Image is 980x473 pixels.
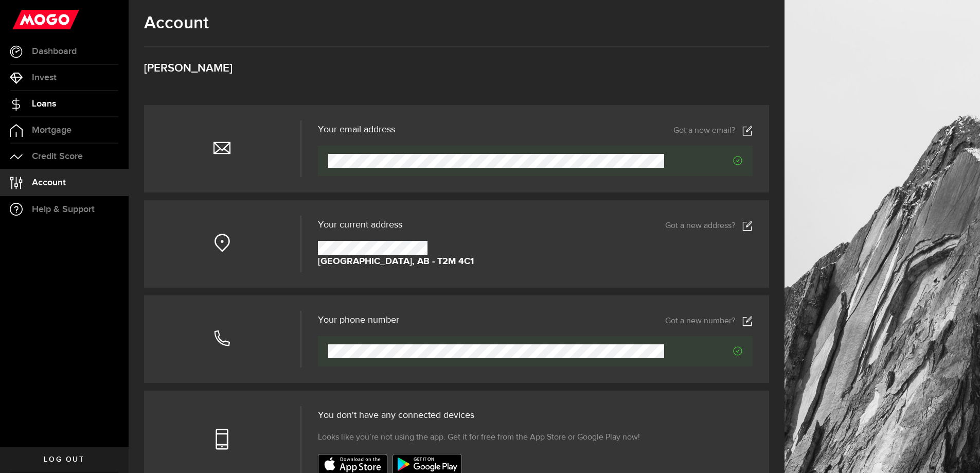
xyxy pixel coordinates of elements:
[32,47,77,56] span: Dashboard
[44,456,84,463] span: Log out
[665,221,753,231] a: Got a new address?
[318,316,399,325] h3: Your phone number
[318,220,402,230] span: Your current address
[318,411,474,420] span: You don't have any connected devices
[664,156,742,165] span: Verified
[665,316,753,326] a: Got a new number?
[8,4,39,35] button: Open LiveChat chat widget
[32,152,83,161] span: Credit Score
[144,63,769,74] h3: [PERSON_NAME]
[144,13,769,33] h1: Account
[32,126,72,135] span: Mortgage
[32,73,57,82] span: Invest
[32,99,56,109] span: Loans
[318,255,474,269] strong: [GEOGRAPHIC_DATA], AB - T2M 4C1
[664,346,742,356] span: Verified
[318,431,640,444] span: Looks like you’re not using the app. Get it for free from the App Store or Google Play now!
[673,126,753,136] a: Got a new email?
[32,205,95,214] span: Help & Support
[318,125,395,134] h3: Your email address
[32,178,66,187] span: Account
